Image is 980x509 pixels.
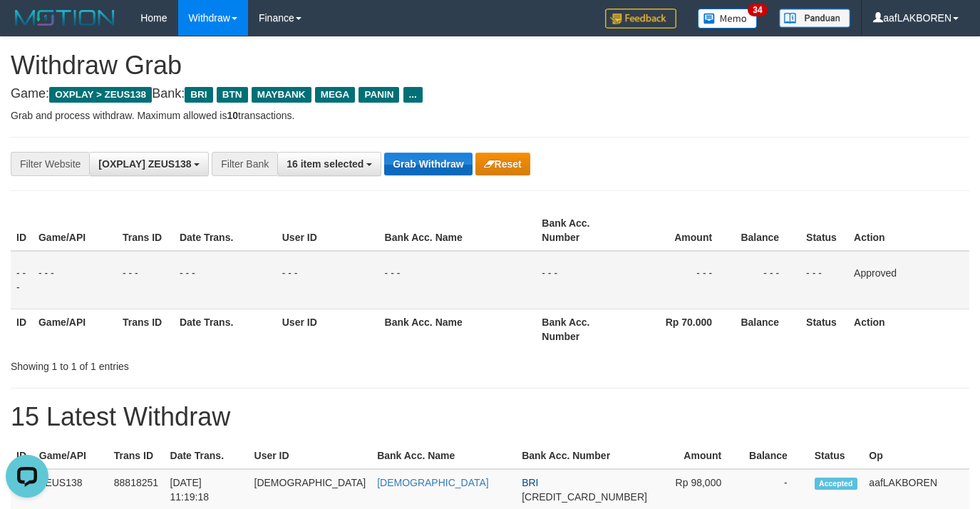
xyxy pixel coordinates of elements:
[384,153,472,175] button: Grab Withdraw
[33,251,117,309] td: - - -
[11,354,398,374] div: Showing 1 to 1 of 1 entries
[516,443,653,469] th: Bank Acc. Number
[11,108,969,123] p: Grab and process withdraw. Maximum allowed is transactions.
[536,309,633,349] th: Bank Acc. Number
[227,110,238,121] strong: 10
[117,251,174,309] td: - - -
[848,210,969,251] th: Action
[11,403,969,431] h1: 15 Latest Withdraw
[11,309,33,349] th: ID
[174,309,277,349] th: Date Trans.
[315,87,356,103] span: MEGA
[174,210,277,251] th: Date Trans.
[800,309,848,349] th: Status
[359,87,399,103] span: PANIN
[800,251,848,309] td: - - -
[815,478,857,490] span: Accepted
[98,158,191,170] span: [OXPLAY] ZEUS138
[748,4,767,16] span: 34
[809,443,864,469] th: Status
[11,152,89,176] div: Filter Website
[165,443,249,469] th: Date Trans.
[174,251,277,309] td: - - -
[848,251,969,309] td: Approved
[11,251,33,309] td: - - -
[779,9,850,28] img: panduan.png
[733,251,800,309] td: - - -
[277,309,379,349] th: User ID
[371,443,516,469] th: Bank Acc. Name
[277,210,379,251] th: User ID
[377,477,489,488] a: [DEMOGRAPHIC_DATA]
[698,9,758,29] img: Button%20Memo.svg
[212,152,277,176] div: Filter Bank
[33,210,117,251] th: Game/API
[743,443,809,469] th: Balance
[108,443,165,469] th: Trans ID
[733,210,800,251] th: Balance
[536,251,633,309] td: - - -
[11,7,119,29] img: MOTION_logo.png
[49,87,152,103] span: OXPLAY > ZEUS138
[733,309,800,349] th: Balance
[379,210,537,251] th: Bank Acc. Name
[33,443,108,469] th: Game/API
[185,87,212,103] span: BRI
[475,153,530,175] button: Reset
[89,152,209,176] button: [OXPLAY] ZEUS138
[117,210,174,251] th: Trans ID
[287,158,363,170] span: 16 item selected
[536,210,633,251] th: Bank Acc. Number
[522,477,538,488] span: BRI
[379,251,537,309] td: - - -
[217,87,248,103] span: BTN
[277,152,381,176] button: 16 item selected
[633,309,733,349] th: Rp 70.000
[633,251,733,309] td: - - -
[800,210,848,251] th: Status
[11,443,33,469] th: ID
[6,6,48,48] button: Open LiveChat chat widget
[379,309,537,349] th: Bank Acc. Name
[403,87,423,103] span: ...
[653,443,743,469] th: Amount
[11,87,969,101] h4: Game: Bank:
[11,210,33,251] th: ID
[522,491,647,503] span: Copy 596001013614530 to clipboard
[863,443,969,469] th: Op
[117,309,174,349] th: Trans ID
[633,210,733,251] th: Amount
[249,443,372,469] th: User ID
[605,9,676,29] img: Feedback.jpg
[33,309,117,349] th: Game/API
[848,309,969,349] th: Action
[277,251,379,309] td: - - -
[11,51,969,80] h1: Withdraw Grab
[252,87,311,103] span: MAYBANK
